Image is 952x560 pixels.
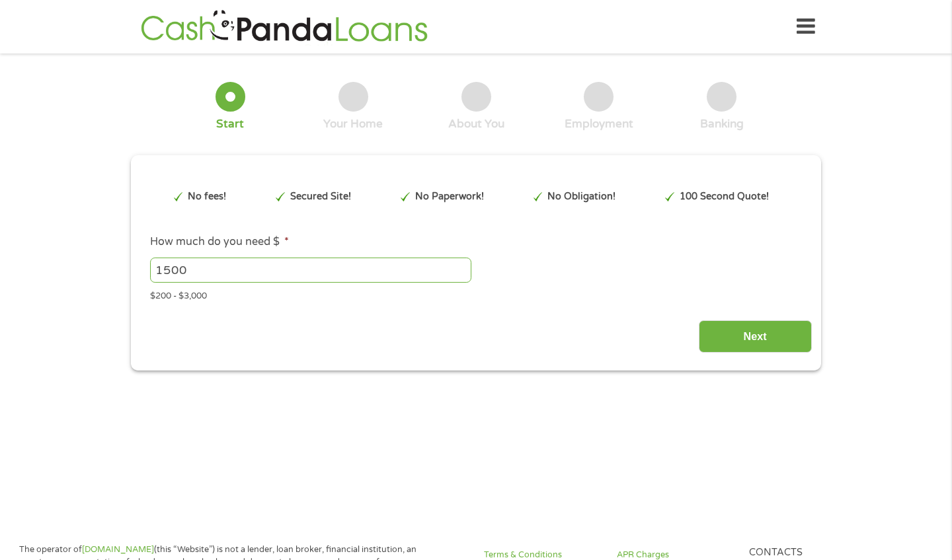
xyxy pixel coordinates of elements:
div: Your Home [323,117,383,131]
input: Next [699,320,812,353]
div: Start [216,117,244,131]
p: No fees! [188,190,226,204]
div: About You [448,117,504,131]
div: Employment [565,117,633,131]
div: $200 - $3,000 [150,285,802,303]
img: GetLoanNow Logo [137,8,432,46]
p: No Obligation! [547,190,615,204]
p: 100 Second Quote! [680,190,769,204]
label: How much do you need $ [150,235,289,249]
a: [DOMAIN_NAME] [82,544,154,555]
p: No Paperwork! [415,190,484,204]
div: Banking [700,117,744,131]
p: Secured Site! [290,190,351,204]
